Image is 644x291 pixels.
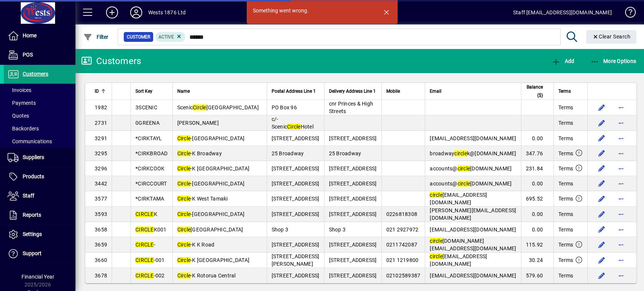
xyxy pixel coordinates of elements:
[558,180,573,187] span: Terms
[386,87,400,95] span: Mobile
[595,101,607,113] button: Edit
[272,273,320,279] span: [STREET_ADDRESS]
[595,178,607,190] button: Edit
[4,187,75,205] a: Staff
[4,135,75,148] a: Communications
[135,181,167,187] span: *CIRCCOURT
[615,254,627,266] button: More options
[135,196,164,202] span: *CIRKTAMA
[521,237,554,253] td: 115.92
[615,178,627,190] button: More options
[8,87,31,93] span: Invoices
[615,147,627,159] button: More options
[135,227,154,233] em: CIRCLE
[177,87,190,95] span: Name
[521,268,554,283] td: 579.60
[521,191,554,207] td: 695.52
[135,104,157,110] span: 3SCENIC
[135,273,154,279] em: CIRCLE
[95,227,107,233] span: 3658
[135,211,157,217] span: K
[177,120,219,126] span: [PERSON_NAME]
[521,253,554,268] td: 30.24
[177,87,262,95] div: Name
[8,138,52,144] span: Communications
[454,150,467,156] em: circle
[430,192,487,205] span: [EMAIL_ADDRESS][DOMAIN_NAME]
[558,241,573,248] span: Terms
[135,87,152,95] span: Sort Key
[193,104,206,110] em: Circle
[329,165,377,172] span: [STREET_ADDRESS]
[589,54,638,68] button: More Options
[135,257,154,263] em: CIRCLE
[430,87,516,95] div: Email
[430,135,516,141] span: [EMAIL_ADDRESS][DOMAIN_NAME]
[272,116,314,130] span: c/- Scenic Hotel
[521,146,554,161] td: 347.76
[135,242,155,248] span: -
[177,257,191,263] em: Circle
[8,113,29,119] span: Quotes
[177,196,228,202] span: -K West Tamaki
[177,165,191,172] em: Circle
[558,104,573,111] span: Terms
[521,222,554,237] td: 0.00
[23,52,33,58] span: POS
[430,150,516,156] span: broadway k@[DOMAIN_NAME]
[135,211,154,217] em: CIRCLE
[595,162,607,175] button: Edit
[592,34,631,40] span: Clear Search
[329,257,377,263] span: [STREET_ADDRESS]
[177,257,250,263] span: -K [GEOGRAPHIC_DATA]
[177,150,222,156] span: -K Broadway
[23,32,37,38] span: Home
[430,238,516,251] span: [DOMAIN_NAME][EMAIL_ADDRESS][DOMAIN_NAME]
[558,195,573,202] span: Terms
[135,165,164,172] span: *CIRKCOOK
[177,211,245,217] span: -[GEOGRAPHIC_DATA]
[595,208,607,220] button: Edit
[521,176,554,191] td: 0.00
[272,196,320,202] span: [STREET_ADDRESS]
[595,270,607,282] button: Edit
[430,253,443,259] em: circle
[386,211,418,217] span: 0226818308
[135,257,165,263] span: -001
[558,226,573,233] span: Terms
[386,227,419,233] span: 021 2927972
[4,109,75,122] a: Quotes
[81,30,111,44] button: Filter
[430,87,441,95] span: Email
[95,150,107,156] span: 3295
[526,83,550,100] div: Balance ($)
[23,250,41,256] span: Support
[550,54,576,68] button: Add
[329,150,361,156] span: 25 Broadway
[521,161,554,176] td: 231.84
[23,212,41,218] span: Reports
[458,181,470,187] em: circle
[558,150,573,157] span: Terms
[558,165,573,172] span: Terms
[177,227,243,233] span: [GEOGRAPHIC_DATA]
[81,55,141,67] div: Customers
[8,126,39,132] span: Backorders
[615,208,627,220] button: More options
[148,6,186,18] div: Wests 1876 Ltd
[177,196,191,202] em: Circle
[558,272,573,279] span: Terms
[272,104,297,110] span: PO Box 96
[177,181,245,187] span: -[GEOGRAPHIC_DATA]
[95,87,107,95] div: ID
[272,227,289,233] span: Shop 3
[595,147,607,159] button: Edit
[386,257,419,263] span: 021 1219800
[4,225,75,244] a: Settings
[135,150,168,156] span: *CIRKBROAD
[177,165,250,172] span: -K [GEOGRAPHIC_DATA]
[430,253,487,267] span: [EMAIL_ADDRESS][DOMAIN_NAME]
[83,34,109,40] span: Filter
[430,227,516,233] span: [EMAIL_ADDRESS][DOMAIN_NAME]
[430,207,516,221] span: [PERSON_NAME][EMAIL_ADDRESS][DOMAIN_NAME]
